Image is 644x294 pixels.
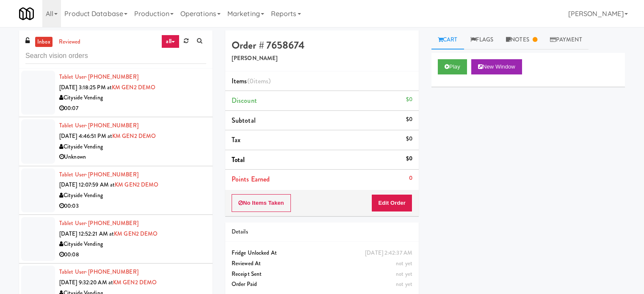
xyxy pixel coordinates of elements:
a: KM GEN2 DEMO [113,278,157,286]
span: Subtotal [232,115,256,125]
span: [DATE] 4:46:51 PM at [59,132,112,140]
a: Tablet User· [PHONE_NUMBER] [59,121,138,129]
a: Payment [544,30,589,49]
a: KM GEN2 DEMO [112,83,155,91]
li: Tablet User· [PHONE_NUMBER][DATE] 12:52:21 AM atKM GEN2 DEMOCityside Vending00:08 [19,215,213,264]
div: Cityside Vending [59,190,206,201]
div: Fridge Unlocked At [232,248,412,258]
span: Total [232,155,245,165]
a: Cart [431,30,464,49]
input: Search vision orders [25,48,206,64]
a: reviewed [57,37,83,47]
button: No Items Taken [232,194,291,212]
h4: Order # 7658674 [232,40,412,51]
div: 0 [409,173,412,184]
span: Discount [232,96,257,105]
li: Tablet User· [PHONE_NUMBER][DATE] 12:07:59 AM atKM GEN2 DEMOCityside Vending00:03 [19,166,213,215]
span: not yet [396,270,412,278]
a: inbox [35,37,53,47]
span: (0 ) [247,76,271,86]
span: · [PHONE_NUMBER] [86,219,138,227]
div: [DATE] 2:42:37 AM [365,248,412,258]
span: [DATE] 9:32:20 AM at [59,278,113,286]
a: Tablet User· [PHONE_NUMBER] [59,268,138,276]
a: Tablet User· [PHONE_NUMBER] [59,219,138,227]
span: [DATE] 12:52:21 AM at [59,230,114,238]
div: Details [232,227,412,237]
div: Cityside Vending [59,142,206,152]
div: Cityside Vending [59,93,206,103]
div: $0 [406,94,412,105]
li: Tablet User· [PHONE_NUMBER][DATE] 4:46:51 PM atKM GEN2 DEMOCityside VendingUnknown [19,117,213,166]
span: [DATE] 3:18:25 PM at [59,83,112,91]
div: Unknown [59,152,206,162]
span: · [PHONE_NUMBER] [86,170,138,179]
li: Tablet User· [PHONE_NUMBER][DATE] 3:18:25 PM atKM GEN2 DEMOCityside Vending00:07 [19,69,213,117]
div: 00:07 [59,103,206,114]
span: Items [232,76,271,86]
span: Points Earned [232,174,270,184]
span: not yet [396,280,412,288]
a: Notes [500,30,544,49]
button: Play [438,59,467,74]
a: Tablet User· [PHONE_NUMBER] [59,73,138,81]
div: Receipt Sent [232,269,412,280]
div: Reviewed At [232,258,412,269]
span: · [PHONE_NUMBER] [86,73,138,81]
span: Tax [232,135,240,145]
h5: [PERSON_NAME] [232,55,412,62]
div: Order Paid [232,279,412,290]
a: KM GEN2 DEMO [114,230,158,238]
span: [DATE] 12:07:59 AM at [59,181,115,189]
div: 00:03 [59,201,206,212]
span: · [PHONE_NUMBER] [86,121,138,129]
a: KM GEN2 DEMO [115,181,158,189]
span: not yet [396,259,412,267]
div: $0 [406,114,412,125]
span: · [PHONE_NUMBER] [86,268,138,276]
div: $0 [406,154,412,164]
button: New Window [471,59,522,74]
div: Cityside Vending [59,239,206,250]
a: KM GEN2 DEMO [112,132,156,140]
button: Edit Order [371,194,412,212]
img: Micromart [19,6,34,21]
a: Tablet User· [PHONE_NUMBER] [59,170,138,179]
a: Flags [464,30,500,49]
div: 00:08 [59,250,206,260]
ng-pluralize: items [254,76,269,86]
div: $0 [406,134,412,144]
a: all [161,35,179,48]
